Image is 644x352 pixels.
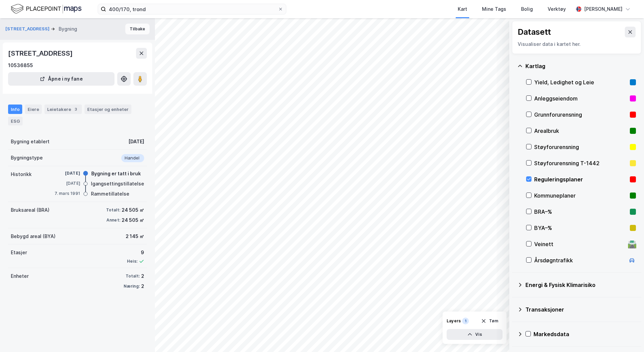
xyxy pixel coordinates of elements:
div: ESG [8,117,23,125]
div: 🛣️ [627,240,637,248]
div: Totalt: [126,273,140,279]
div: Markedsdata [534,330,636,338]
div: 7. mars 1991 [53,190,80,197]
div: Kontrollprogram for chat [610,320,644,352]
div: 24 505 ㎡ [122,206,144,214]
div: Annet: [106,217,120,223]
div: [PERSON_NAME] [584,5,622,13]
div: [STREET_ADDRESS] [8,48,74,59]
button: [STREET_ADDRESS] [5,26,51,32]
div: Leietakere [44,105,82,114]
div: Rammetillatelse [91,190,129,198]
div: Eiere [25,105,42,114]
button: Tøm [477,316,503,326]
div: Verktøy [548,5,566,13]
div: 2 [141,272,144,280]
div: Visualiser data i kartet her. [518,40,636,48]
div: Grunnforurensning [534,111,627,119]
div: Info [8,105,22,114]
div: 2 145 ㎡ [126,232,144,240]
div: Etasjer og enheter [87,106,129,112]
div: Etasjer [11,248,27,257]
div: [DATE] [128,138,144,146]
div: BYA–% [534,224,627,232]
div: 10536855 [8,61,33,69]
div: Mine Tags [482,5,506,13]
div: Kart [458,5,467,13]
div: Årsdøgntrafikk [534,256,625,264]
button: Tilbake [125,24,150,34]
div: BRA–% [534,208,627,216]
div: Enheter [11,272,29,280]
div: Arealbruk [534,127,627,135]
div: Støyforurensning T-1442 [534,159,627,167]
div: 2 [141,282,144,290]
div: Reguleringsplaner [534,175,627,183]
button: Åpne i ny fane [8,72,115,86]
div: [DATE] [53,170,80,176]
div: Bygning [59,25,77,33]
div: Yield, Ledighet og Leie [534,78,627,86]
div: Næring: [124,284,140,289]
div: Layers [447,318,461,324]
div: Historikk [11,170,32,178]
div: 9 [127,248,144,257]
div: Kommuneplaner [534,192,627,200]
div: Heis: [127,259,137,264]
div: Veinett [534,240,625,248]
div: Igangsettingstillatelse [91,180,144,188]
div: Energi & Fysisk Klimarisiko [525,281,636,289]
div: 24 505 ㎡ [122,216,144,224]
div: Bolig [521,5,533,13]
div: Støyforurensning [534,143,627,151]
div: [DATE] [53,180,80,186]
div: Kartlag [525,62,636,70]
div: 1 [462,318,469,324]
button: Vis [447,329,503,340]
div: Bygningstype [11,154,43,162]
div: Anleggseiendom [534,94,627,102]
div: Bebygd areal (BYA) [11,232,56,240]
input: Søk på adresse, matrikkel, gårdeiere, leietakere eller personer [106,4,278,14]
div: Bygning er tatt i bruk [91,170,141,178]
div: 3 [72,106,79,113]
div: Bruksareal (BRA) [11,206,50,214]
div: Transaksjoner [525,305,636,314]
div: Totalt: [106,207,120,213]
img: logo.f888ab2527a4732fd821a326f86c7f29.svg [11,3,82,15]
div: Bygning etablert [11,138,50,146]
iframe: Chat Widget [610,320,644,352]
div: Datasett [518,27,551,37]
